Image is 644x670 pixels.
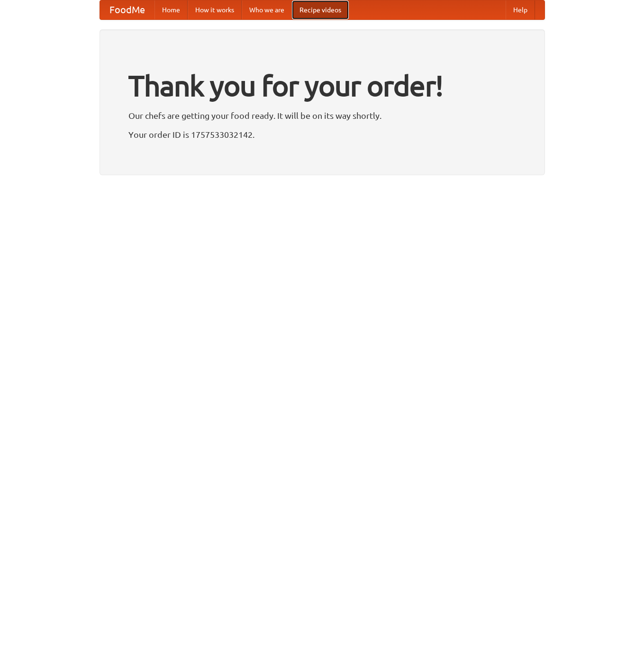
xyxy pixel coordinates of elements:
[242,0,292,19] a: Who we are
[506,0,535,19] a: Help
[292,0,349,19] a: Recipe videos
[154,0,188,19] a: Home
[128,63,516,108] h1: Thank you for your order!
[188,0,242,19] a: How it works
[128,108,516,123] p: Our chefs are getting your food ready. It will be on its way shortly.
[128,127,516,142] p: Your order ID is 1757533032142.
[100,0,154,19] a: FoodMe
